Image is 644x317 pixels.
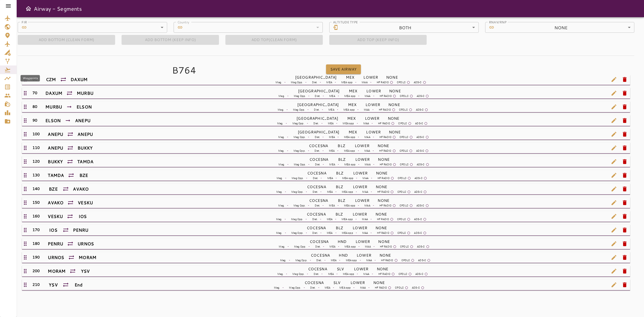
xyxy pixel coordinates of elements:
[380,94,392,98] p: HF RADIO
[342,176,353,180] p: MEA opp
[366,129,381,135] h6: LOWER
[365,163,370,166] p: MAA
[308,94,309,98] p: -
[315,135,320,139] p: Dist.
[379,149,391,153] p: HF RADIO
[344,135,355,139] p: MEA opp
[312,231,318,235] p: Dist.
[48,130,63,138] h6: ANEPU
[365,102,380,108] h6: LOWER
[609,197,619,208] span: edit
[297,116,338,122] h6: [GEOGRAPHIC_DATA]
[294,163,306,166] p: Mag Opp.
[344,163,356,166] p: MEA opp
[398,176,407,180] p: CPDLC
[307,122,308,125] p: -
[75,117,90,124] h6: ANEPU
[336,225,343,231] h6: BLZ
[306,217,307,221] p: -
[336,184,343,190] h6: BLZ
[355,143,369,149] h6: LOWER
[46,76,56,83] h6: CZM
[291,231,303,235] p: Mag Opp.
[609,129,619,140] span: edit
[358,163,359,166] p: -
[356,176,357,180] p: -
[389,129,408,135] h6: NONE
[357,108,358,112] p: -
[338,204,339,207] p: -
[609,225,619,235] span: edit
[353,170,368,176] h6: LOWER
[417,94,425,98] p: ADS-C
[73,185,89,193] h6: AVAKO
[414,217,422,221] p: ADS-C
[276,81,282,84] p: Mag.
[362,81,367,84] p: MAA
[313,176,318,180] p: Dist.
[400,94,409,98] p: CPDLC
[32,200,40,206] h6: 150
[400,149,408,153] p: CPDLC
[78,144,93,152] h6: BUKKY
[415,122,423,125] p: ADS-C
[355,157,370,163] h6: LOWER
[32,227,40,233] h6: 170
[353,184,368,190] h6: LOWER
[416,204,425,207] p: ADS-C
[308,108,309,112] p: -
[327,176,333,180] p: MEA
[338,94,339,98] p: -
[32,213,40,219] h6: 160
[77,158,93,165] h6: TAMDA
[328,108,334,112] p: MEA
[337,108,338,112] p: -
[379,108,391,112] p: HF RADIO
[416,149,424,153] p: ADS-C
[323,163,324,166] p: -
[308,163,309,166] p: -
[315,204,320,207] p: Dist.
[22,225,630,236] div: 170IOSPENRUCOCESNABLZLOWERNONEMag.-Mag Opp.-Dist.-MEA-MEA opp-MAA-HF RADIOCPDLCADS-Ceditdelete
[357,122,358,125] p: -
[373,149,374,153] p: -
[366,88,381,94] h6: LOWER
[298,129,339,135] h6: [GEOGRAPHIC_DATA]
[321,176,322,180] p: -
[323,135,324,139] p: -
[287,149,288,153] p: -
[377,81,389,84] p: HF RADIO
[292,122,304,125] p: Mag Opp.
[323,149,324,153] p: -
[378,176,390,180] p: HF RADIO
[323,94,324,98] p: -
[370,81,371,84] p: -
[335,212,343,217] h6: BLZ
[22,197,630,208] div: 150AVAKOVESKUCOCESNABLZLOWERNONEMag.-Mag Opp.-Dist.-MEA-MEA opp-MAA-HF RADIOCPDLCADS-Ceditdelete
[358,94,359,98] p: -
[314,108,319,112] p: Dist.
[276,231,282,235] p: Mag.
[309,198,328,204] h6: COCESNA
[363,176,368,180] p: MAA
[287,163,288,166] p: -
[22,115,630,126] div: 90ELSONANEPU[GEOGRAPHIC_DATA]MEXLOWERNONEMag.-Mag Opp.-Dist.-MEA-MEA opp-MAA-HF RADIOCPDLCADS-Ced...
[22,101,630,112] div: 80MURBUELSON[GEOGRAPHIC_DATA]MEXLOWERNONEMag.-Mag Opp.-Dist.-MEA-MEA opp-MAA-HF RADIOCPDLCADS-Ced...
[619,170,630,181] span: delete
[286,122,287,125] p: -
[294,149,305,153] p: Mag Opp.
[278,149,284,153] p: Mag.
[321,122,323,125] p: -
[287,94,288,98] p: -
[378,122,390,125] p: HF RADIO
[619,211,630,222] span: delete
[313,190,318,194] p: Dist.
[23,3,34,14] button: Open drawer
[344,149,355,153] p: MEA opp
[79,172,88,179] h6: BZE
[22,184,630,195] div: 140BZEAVAKOCOCESNABLZLOWERNONEMag.-Mag Opp.-Dist.-MEA-MEA opp-MAA-HF RADIOCPDLCADS-Ceditdelete
[79,213,87,220] h6: IOS
[364,149,370,153] p: MAA
[306,231,307,235] p: -
[389,88,408,94] h6: NONE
